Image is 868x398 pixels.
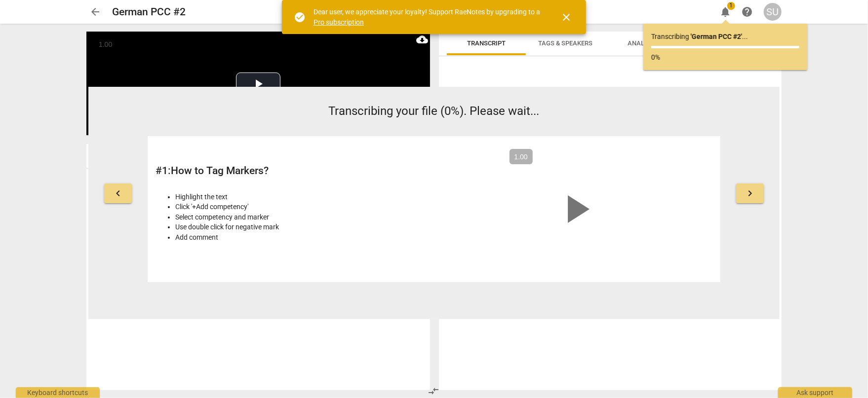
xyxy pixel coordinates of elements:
[651,52,799,63] p: 0%
[554,5,578,29] button: Close
[716,3,734,21] button: Notifications
[314,18,364,26] a: Pro subscription
[628,39,661,47] span: Analytics
[764,3,782,21] button: SU
[467,39,506,47] span: Transcript
[691,33,742,40] b: ' German PCC #2 '
[560,11,572,23] span: close
[112,187,124,199] span: keyboard_arrow_left
[651,32,799,42] p: Transcribing ...
[738,3,756,21] a: Help
[314,7,543,27] div: Dear user, we appreciate your loyalty! Support RaeNotes by upgrading to a
[112,6,186,18] h2: German PCC #2
[744,187,756,199] span: keyboard_arrow_right
[428,385,440,397] span: compare_arrows
[538,39,592,47] span: Tags & Speakers
[175,232,429,243] li: Add comment
[89,6,101,18] span: arrow_back
[416,34,428,45] span: cloud_download
[175,192,429,202] li: Highlight the text
[175,212,429,222] li: Select competency and marker
[329,104,540,118] span: Transcribing your file (0%). Please wait...
[175,202,429,212] li: Click '+Add competency'
[778,387,852,398] div: Ask support
[16,387,100,398] div: Keyboard shortcuts
[552,185,600,233] span: play_arrow
[719,6,731,18] span: notifications
[175,222,429,232] li: Use double click for negative mark
[294,11,306,23] span: check_circle
[741,6,753,18] span: help
[156,165,429,177] h2: # 1 : How to Tag Markers?
[727,2,735,10] span: 1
